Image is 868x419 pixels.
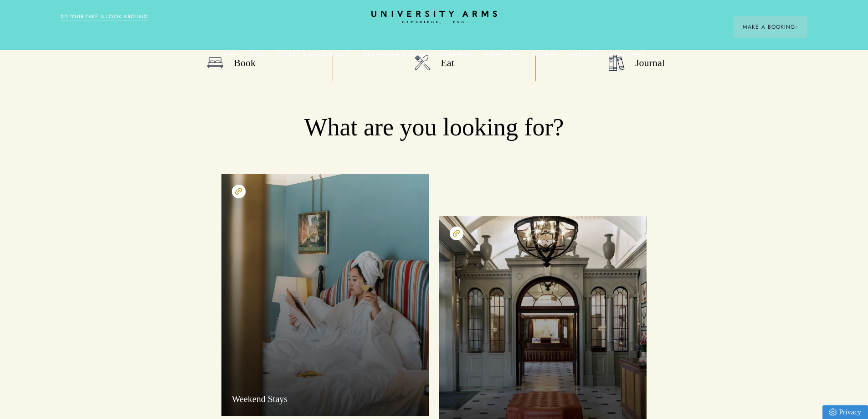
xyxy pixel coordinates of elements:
a: Offers & Experiences [277,51,350,62]
a: Privacy [822,405,868,419]
img: Arrow icon [795,26,798,29]
a: Careers [570,51,597,62]
a: What's On [485,51,520,62]
button: Make a BookingArrow icon [734,16,807,38]
a: 3D TOUR:TAKE A LOOK AROUND [61,13,148,21]
a: Weddings [439,51,472,62]
span: Make a Booking [743,23,798,31]
a: Gifting [533,51,557,62]
img: Privacy [829,409,837,416]
a: Meetings & Events [363,51,426,62]
a: Home [368,10,500,24]
h3: Weekend Stays [232,393,387,406]
a: Book [130,55,333,81]
a: image-746cfa8014ef75a1f3583e04168a5861173af88c-4000x6000-jpg Weekend Stays [221,174,429,416]
a: Christmas [610,51,645,62]
a: Dine [250,51,265,62]
a: Stay [223,51,237,62]
a: Eat [333,55,535,81]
